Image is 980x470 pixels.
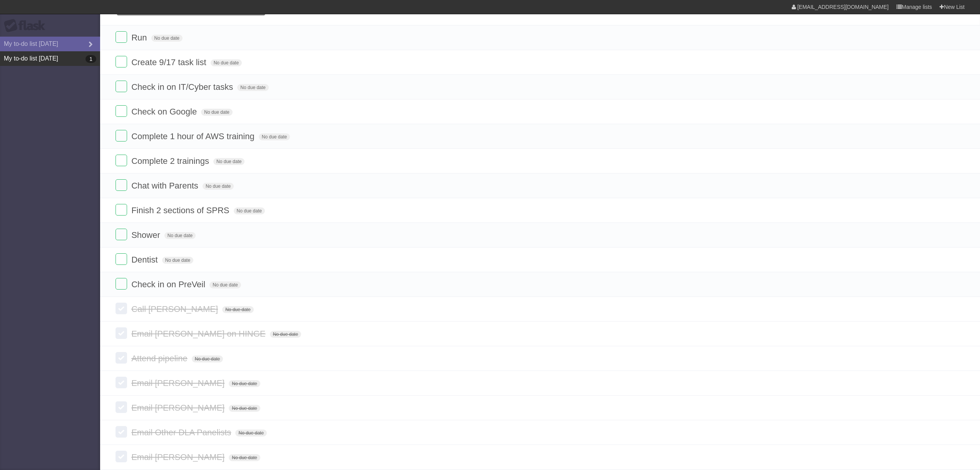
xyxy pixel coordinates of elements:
label: Done [116,327,127,339]
span: Run [131,33,149,42]
div: Flask [4,19,50,33]
label: Done [116,377,127,388]
label: Done [116,204,127,216]
span: No due date [270,331,301,338]
span: No due date [222,306,253,313]
span: Complete 1 hour of AWS training [131,131,256,141]
label: Done [116,253,127,265]
span: Check on Google [131,107,199,116]
label: Done [116,155,127,166]
span: Create 9/17 task list [131,57,208,67]
span: No due date [151,35,183,42]
span: Complete 2 trainings [131,156,211,166]
span: Email [PERSON_NAME] [131,452,226,462]
span: Email [PERSON_NAME] on HINGE [131,329,267,339]
label: Done [116,81,127,92]
b: 1 [85,55,96,63]
label: Done [116,105,127,117]
span: Attend pipeline [131,354,189,363]
label: Done [116,229,127,240]
span: No due date [235,430,266,436]
label: Done [116,179,127,191]
label: Done [116,352,127,364]
span: No due date [201,109,232,116]
span: No due date [192,355,223,362]
span: Dentist [131,255,159,264]
span: Check in on PreVeil [131,280,207,289]
span: No due date [234,207,265,214]
span: No due date [213,158,245,165]
span: Shower [131,230,162,240]
label: Done [116,31,127,43]
span: Check in on IT/Cyber tasks [131,82,235,92]
span: No due date [164,232,196,239]
span: No due date [229,405,260,412]
span: Email Other DLA Panelists [131,428,233,437]
span: Email [PERSON_NAME] [131,378,226,388]
span: No due date [229,454,260,461]
label: Done [116,56,127,67]
span: No due date [162,257,193,264]
span: Email [PERSON_NAME] [131,403,226,413]
span: Finish 2 sections of SPRS [131,206,231,215]
span: No due date [209,281,241,288]
span: No due date [237,84,268,91]
span: No due date [259,133,290,140]
span: No due date [211,59,242,66]
label: Done [116,278,127,290]
span: No due date [229,380,260,387]
label: Done [116,451,127,462]
label: Done [116,426,127,438]
label: Done [116,401,127,413]
label: Done [116,130,127,142]
span: Call [PERSON_NAME] [131,304,220,314]
span: Chat with Parents [131,181,200,190]
span: No due date [203,183,234,190]
label: Done [116,303,127,314]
